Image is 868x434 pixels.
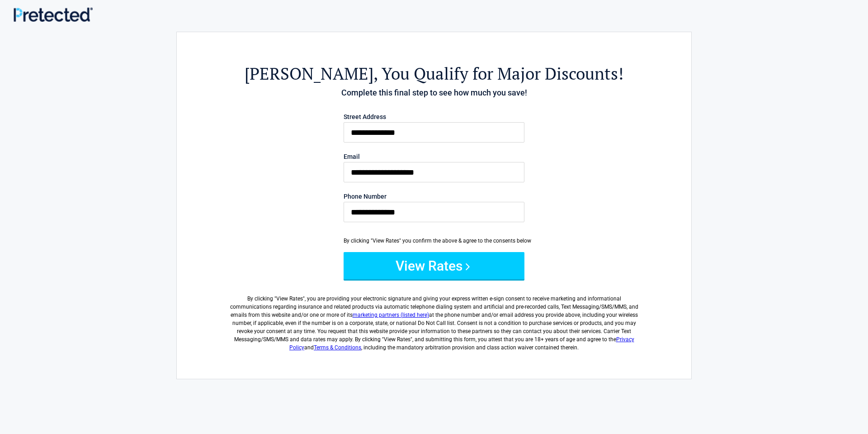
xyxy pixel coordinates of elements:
[344,153,524,160] label: Email
[276,296,303,302] span: View Rates
[226,62,642,85] h2: , You Qualify for Major Discounts!
[226,287,642,352] label: By clicking " ", you are providing your electronic signature and giving your express written e-si...
[314,344,361,351] a: Terms & Conditions
[353,312,429,318] a: marketing partners (listed here)
[344,114,524,120] label: Street Address
[344,193,524,200] label: Phone Number
[344,237,524,245] div: By clicking "View Rates" you confirm the above & agree to the consents below
[14,7,93,22] img: Main Logo
[226,87,642,99] h4: Complete this final step to see how much you save!
[245,62,373,85] span: [PERSON_NAME]
[344,252,524,279] button: View Rates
